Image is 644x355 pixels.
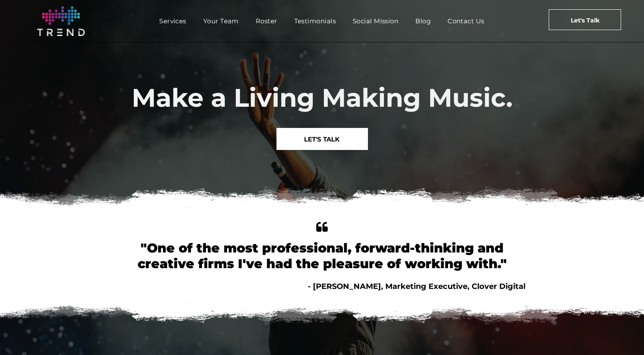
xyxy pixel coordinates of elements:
span: - [PERSON_NAME], Marketing Executive, Clover Digital [308,282,525,291]
span: Make a Living Making Music. [132,82,513,113]
a: Social Mission [344,15,407,27]
a: Testimonials [286,15,344,27]
a: Contact Us [439,15,493,27]
span: Let's Talk [571,10,600,31]
a: LET'S TALK [276,128,368,150]
a: Let's Talk [549,9,621,30]
img: logo [37,6,85,36]
font: "One of the most professional, forward-thinking and creative firms I've had the pleasure of worki... [138,240,507,272]
a: Services [151,15,195,27]
a: Your Team [195,15,247,27]
a: Roster [247,15,286,27]
span: LET'S TALK [304,128,340,150]
a: Blog [407,15,439,27]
